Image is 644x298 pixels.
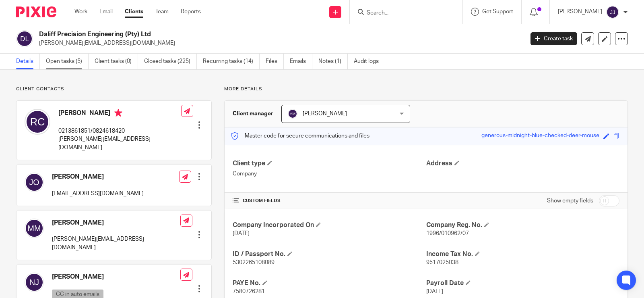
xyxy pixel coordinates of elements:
[426,260,458,265] span: 9517025038
[224,86,628,92] p: More details
[558,8,602,16] p: [PERSON_NAME]
[233,198,426,204] h4: CUSTOM FIELDS
[58,127,181,135] p: 0213861851/0824618420
[233,221,426,229] h4: Company Incorporated On
[233,170,426,178] p: Company
[74,8,87,16] a: Work
[482,9,513,15] span: Get Support
[426,231,469,236] span: 1996/010962/07
[354,54,385,69] a: Audit logs
[52,219,180,227] h4: [PERSON_NAME]
[99,8,113,16] a: Email
[231,132,369,140] p: Master code for secure communications and files
[52,273,180,281] h4: [PERSON_NAME]
[426,221,619,229] h4: Company Reg. No.
[58,109,181,119] h4: [PERSON_NAME]
[155,8,169,16] a: Team
[25,109,50,135] img: svg%3E
[25,273,44,292] img: svg%3E
[318,54,348,69] a: Notes (1)
[46,54,89,69] a: Open tasks (5)
[481,131,599,141] div: generous-midnight-blue-checked-deer-mouse
[426,289,443,294] span: [DATE]
[266,54,284,69] a: Files
[16,30,33,47] img: svg%3E
[52,235,180,252] p: [PERSON_NAME][EMAIL_ADDRESS][DOMAIN_NAME]
[52,173,144,181] h4: [PERSON_NAME]
[114,109,122,117] i: Primary
[530,32,577,45] a: Create task
[16,86,212,92] p: Client contacts
[52,190,144,198] p: [EMAIL_ADDRESS][DOMAIN_NAME]
[233,289,265,294] span: 7580726281
[233,279,426,288] h4: PAYE No.
[233,250,426,258] h4: ID / Passport No.
[233,260,275,265] span: 5302265108089
[288,109,297,119] img: svg%3E
[95,54,138,69] a: Client tasks (0)
[58,135,181,152] p: [PERSON_NAME][EMAIL_ADDRESS][DOMAIN_NAME]
[426,250,619,258] h4: Income Tax No.
[366,10,438,17] input: Search
[125,8,143,16] a: Clients
[181,8,201,16] a: Reports
[426,159,619,168] h4: Address
[303,111,347,117] span: [PERSON_NAME]
[606,6,619,19] img: svg%3E
[144,54,197,69] a: Closed tasks (225)
[233,110,273,118] h3: Client manager
[16,54,40,69] a: Details
[39,39,518,47] p: [PERSON_NAME][EMAIL_ADDRESS][DOMAIN_NAME]
[39,30,423,39] h2: Daliff Precision Engineering (Pty) Ltd
[25,173,44,192] img: svg%3E
[426,279,619,288] h4: Payroll Date
[547,197,593,205] label: Show empty fields
[290,54,312,69] a: Emails
[233,159,426,168] h4: Client type
[233,231,250,236] span: [DATE]
[25,219,44,238] img: svg%3E
[203,54,260,69] a: Recurring tasks (14)
[16,6,56,17] img: Pixie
